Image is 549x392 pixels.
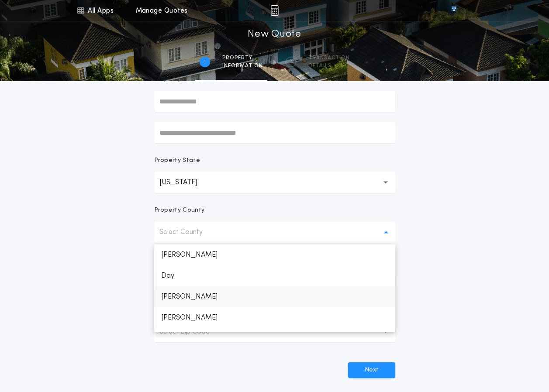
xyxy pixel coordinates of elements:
[248,28,301,41] h1: New Quote
[222,55,263,62] span: Property
[159,227,217,237] p: Select County
[154,265,395,286] p: Day
[154,244,395,265] p: [PERSON_NAME]
[154,321,395,342] button: Select Zip Code
[308,55,350,62] span: Transaction
[154,156,200,165] p: Property State
[435,6,472,15] img: vs-icon
[154,307,395,328] p: [PERSON_NAME]
[289,58,292,65] h2: 2
[154,206,205,215] p: Property County
[308,62,350,69] span: details
[222,62,263,69] span: information
[154,222,395,243] button: Select County
[159,327,224,337] p: Select Zip Code
[154,172,395,193] button: [US_STATE]
[204,58,206,65] h2: 1
[154,328,395,349] p: [PERSON_NAME]
[154,244,395,332] ul: Select County
[348,362,395,378] button: Next
[270,5,279,16] img: img
[159,177,211,188] p: [US_STATE]
[154,286,395,307] p: [PERSON_NAME]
